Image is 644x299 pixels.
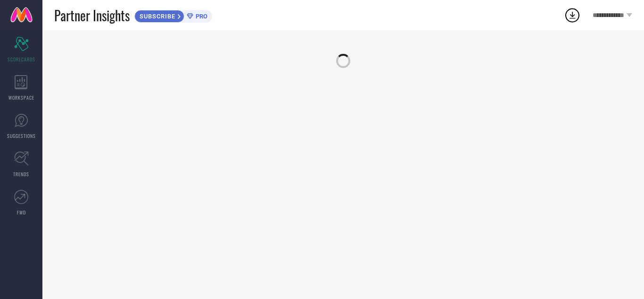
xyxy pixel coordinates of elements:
[7,132,36,139] span: SUGGESTIONS
[13,171,29,178] span: TRENDS
[54,6,130,25] span: Partner Insights
[193,13,207,20] span: PRO
[135,13,178,20] span: SUBSCRIBE
[134,8,212,23] a: SUBSCRIBEPRO
[17,209,26,216] span: FWD
[564,7,581,24] div: Open download list
[8,56,35,63] span: SCORECARDS
[8,94,34,101] span: WORKSPACE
